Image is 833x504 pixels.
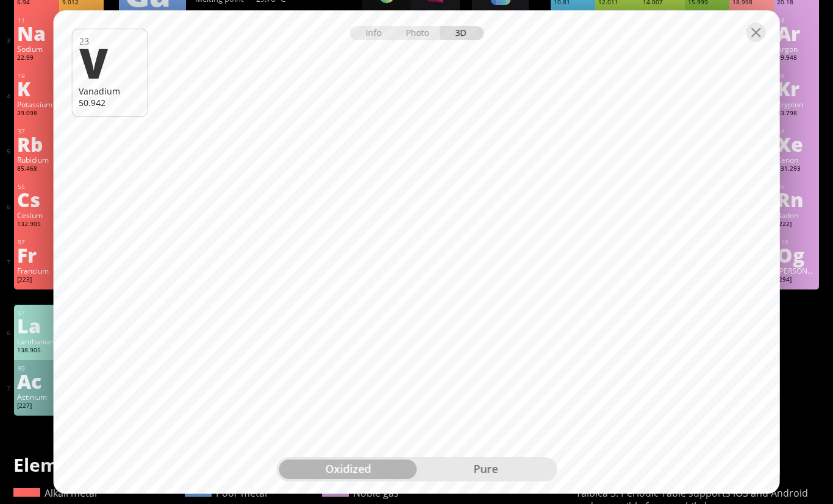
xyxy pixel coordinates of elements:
div: Potassium [17,99,55,109]
div: Xe [777,134,815,154]
div: 57 [18,309,55,317]
div: Na [17,23,55,43]
a: Alkali metal [13,486,97,500]
div: 2204 °C [256,8,317,19]
div: K [17,79,55,98]
div: Ar [777,23,815,43]
div: Actinium [17,392,55,402]
div: 132.905 [17,220,55,230]
div: Rn [777,190,815,209]
div: 86 [778,183,815,191]
div: Vanadium [79,85,141,97]
div: 83.798 [777,109,815,119]
div: 89 [18,364,55,372]
div: oxidized [279,460,416,479]
div: Info [349,26,396,40]
div: Fr [17,245,55,264]
div: [PERSON_NAME] [777,266,815,275]
div: 39.098 [17,109,55,119]
div: 11 [18,16,55,24]
div: Lanthanum [17,336,55,346]
div: pure [416,460,554,479]
div: Boiling point [195,8,256,19]
div: Xenon [777,155,815,165]
div: 39.948 [777,54,815,63]
div: 37 [18,127,55,135]
div: 131.293 [777,165,815,174]
div: Francium [17,266,55,275]
div: Rubidium [17,155,55,165]
div: [227] [17,402,55,411]
div: V [79,41,140,83]
div: Photos [411,8,460,19]
div: 19 [18,72,55,80]
div: Radon [777,210,815,220]
div: Cs [17,190,55,209]
div: [222] [777,220,815,230]
div: Krypton [777,99,815,109]
div: 118 [778,238,815,246]
div: Kr [777,79,815,98]
div: 50.942 [79,97,141,108]
div: 18 [778,16,815,24]
div: Cesium [17,210,55,220]
div: 85.468 [17,165,55,174]
h1: Element types [13,452,405,477]
div: Photo [396,26,440,40]
div: [223] [17,275,55,285]
div: 54 [778,127,815,135]
div: 36 [778,72,815,80]
div: 87 [18,238,55,246]
div: Heatmaps [475,8,526,19]
div: Sodium [17,44,55,54]
div: Rb [17,134,55,154]
div: 55 [18,183,55,191]
div: Og [777,245,815,264]
div: Ac [17,371,55,391]
div: Argon [777,44,815,54]
div: La [17,316,55,335]
div: 22.99 [17,54,55,63]
div: [294] [777,275,815,285]
div: 138.905 [17,346,55,356]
